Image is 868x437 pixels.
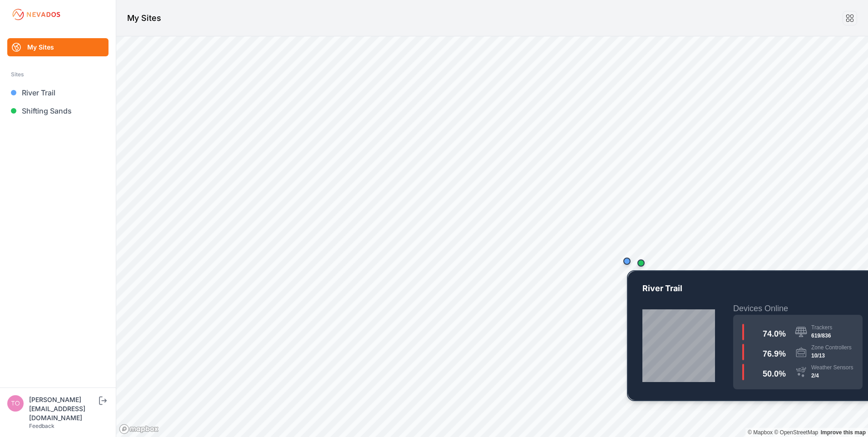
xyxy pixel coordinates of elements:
div: 619/836 [811,331,832,340]
div: Zone Controllers [811,344,852,351]
div: Map marker [632,254,650,272]
div: 2/4 [811,371,853,380]
a: River Trail [7,84,108,102]
img: Nevados [11,7,62,22]
a: Mapbox [748,429,773,436]
div: 10/13 [811,351,852,360]
a: Shifting Sands [7,102,108,120]
span: 50.0 % [763,369,786,378]
a: OpenStreetMap [774,429,818,436]
div: Trackers [811,324,832,331]
div: Weather Sensors [811,364,853,371]
h1: My Sites [127,12,161,25]
canvas: Map [116,36,868,437]
span: 74.0 % [763,329,786,338]
img: tom.root@energixrenewables.com [7,395,24,412]
a: My Sites [7,38,108,56]
a: Mapbox logo [119,424,159,434]
h2: Devices Online [733,302,863,315]
a: Feedback [29,422,54,429]
span: 76.9 % [763,349,786,358]
p: River Trail [642,282,863,302]
a: Map feedback [821,429,866,436]
div: [PERSON_NAME][EMAIL_ADDRESS][DOMAIN_NAME] [29,395,97,422]
div: Map marker [618,252,636,270]
div: Sites [11,69,105,80]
